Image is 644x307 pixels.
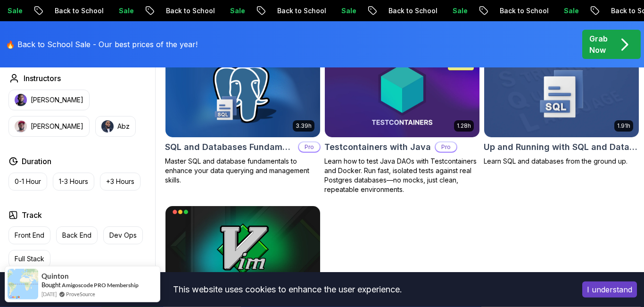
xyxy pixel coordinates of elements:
[151,6,215,16] p: Back to School
[15,94,27,106] img: instructor img
[22,209,42,221] h2: Track
[485,6,549,16] p: Back to School
[165,157,321,185] p: Master SQL and database fundamentals to enhance your data querying and management skills.
[100,173,140,191] button: +3 Hours
[15,254,44,264] p: Full Stack
[457,122,471,130] p: 1.28h
[8,269,38,299] img: provesource social proof notification image
[117,122,130,131] p: Abz
[15,120,27,133] img: instructor img
[324,157,480,194] p: Learn how to test Java DAOs with Testcontainers and Docker. Run fast, isolated tests against real...
[165,50,321,185] a: SQL and Databases Fundamentals card3.39hSQL and Databases FundamentalsProMaster SQL and database ...
[15,177,41,186] p: 0-1 Hour
[215,6,245,16] p: Sale
[66,290,95,298] a: ProveSource
[109,231,137,240] p: Dev Ops
[162,49,324,140] img: SQL and Databases Fundamentals card
[484,50,639,137] img: Up and Running with SQL and Databases card
[40,6,104,16] p: Back to School
[324,141,431,154] h2: Testcontainers with Java
[59,177,88,186] p: 1-3 Hours
[6,39,198,50] p: 🔥 Back to School Sale - Our best prices of the year!
[438,6,468,16] p: Sale
[436,142,456,152] p: Pro
[165,206,320,293] img: VIM Essentials card
[104,6,134,16] p: Sale
[549,6,579,16] p: Sale
[101,120,114,133] img: instructor img
[165,141,294,154] h2: SQL and Databases Fundamentals
[62,231,91,240] p: Back End
[324,50,480,194] a: Testcontainers with Java card1.28hNEWTestcontainers with JavaProLearn how to test Java DAOs with ...
[95,116,136,137] button: instructor imgAbz
[8,226,50,244] button: Front End
[262,6,326,16] p: Back to School
[31,122,83,131] p: [PERSON_NAME]
[589,33,608,56] p: Grab Now
[373,6,438,16] p: Back to School
[296,122,312,130] p: 3.39h
[484,50,639,166] a: Up and Running with SQL and Databases card1.91hUp and Running with SQL and DatabasesLearn SQL and...
[325,50,479,137] img: Testcontainers with Java card
[8,90,90,110] button: instructor img[PERSON_NAME]
[24,73,61,84] h2: Instructors
[617,122,630,130] p: 1.91h
[326,6,356,16] p: Sale
[7,279,568,300] div: This website uses cookies to enhance the user experience.
[106,177,134,186] p: +3 Hours
[22,156,51,167] h2: Duration
[31,95,83,105] p: [PERSON_NAME]
[103,226,143,244] button: Dev Ops
[56,226,98,244] button: Back End
[41,281,61,289] span: Bought
[41,290,57,298] span: [DATE]
[582,282,637,298] button: Accept cookies
[484,157,639,166] p: Learn SQL and databases from the ground up.
[8,173,47,191] button: 0-1 Hour
[299,142,320,152] p: Pro
[53,173,94,191] button: 1-3 Hours
[15,231,44,240] p: Front End
[8,250,50,268] button: Full Stack
[62,282,139,289] a: Amigoscode PRO Membership
[8,116,90,137] button: instructor img[PERSON_NAME]
[484,141,639,154] h2: Up and Running with SQL and Databases
[41,272,69,280] span: Quinton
